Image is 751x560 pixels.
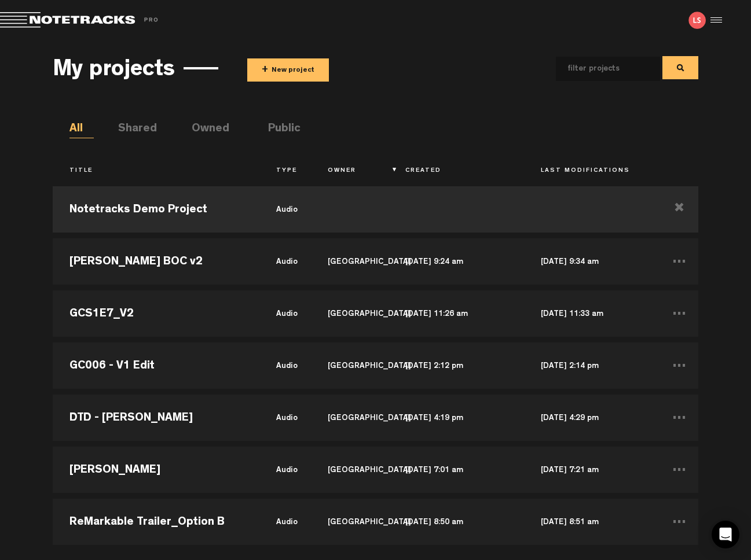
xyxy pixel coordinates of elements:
td: [PERSON_NAME] [53,444,259,496]
th: Created [389,161,524,181]
li: Owned [192,121,216,138]
td: [GEOGRAPHIC_DATA] [311,288,389,340]
th: Last Modifications [524,161,660,181]
td: [DATE] 4:29 pm [524,392,660,444]
th: Owner [311,161,389,181]
td: [GEOGRAPHIC_DATA] [311,235,389,288]
td: audio [259,288,311,340]
td: ... [660,496,698,548]
td: audio [259,444,311,496]
td: [DATE] 4:19 pm [389,392,524,444]
img: letters [688,12,706,29]
td: [DATE] 2:12 pm [389,340,524,392]
td: audio [259,392,311,444]
span: + [262,64,268,77]
td: [GEOGRAPHIC_DATA] [311,392,389,444]
td: Notetracks Demo Project [53,183,259,235]
td: ... [660,235,698,288]
th: Title [53,161,259,181]
div: Open Intercom Messenger [712,521,739,548]
td: [GEOGRAPHIC_DATA] [311,496,389,548]
li: Shared [118,121,142,138]
li: All [69,121,94,138]
td: ... [660,288,698,340]
input: filter projects [556,57,642,81]
td: [DATE] 11:26 am [389,288,524,340]
td: ... [660,444,698,496]
td: [DATE] 2:14 pm [524,340,660,392]
td: ReMarkable Trailer_Option B [53,496,259,548]
td: [GEOGRAPHIC_DATA] [311,340,389,392]
td: [DATE] 11:33 am [524,288,660,340]
td: GCS1E7_V2 [53,288,259,340]
h3: My projects [53,58,175,84]
td: audio [259,235,311,288]
td: [DATE] 7:21 am [524,444,660,496]
td: ... [660,340,698,392]
li: Public [268,121,292,138]
td: [PERSON_NAME] BOC v2 [53,235,259,288]
td: [DATE] 9:34 am [524,235,660,288]
td: ... [660,392,698,444]
td: [DATE] 9:24 am [389,235,524,288]
td: [DATE] 8:51 am [524,496,660,548]
td: audio [259,496,311,548]
td: DTD - [PERSON_NAME] [53,392,259,444]
td: audio [259,183,311,235]
td: [DATE] 7:01 am [389,444,524,496]
button: +New project [247,58,329,82]
th: Type [259,161,311,181]
td: [DATE] 8:50 am [389,496,524,548]
td: [GEOGRAPHIC_DATA] [311,444,389,496]
td: audio [259,340,311,392]
td: GC006 - V1 Edit [53,340,259,392]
